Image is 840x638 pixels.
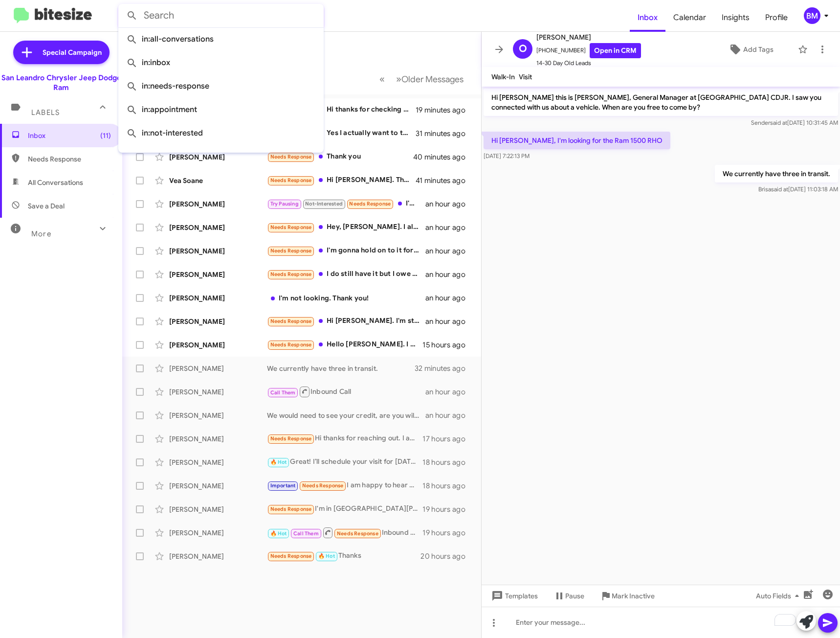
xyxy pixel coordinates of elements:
[349,201,391,207] span: Needs Response
[374,69,469,89] nav: Page navigation example
[28,154,111,164] span: Needs Response
[270,177,312,183] span: Needs Response
[13,41,110,64] a: Special Campaign
[422,504,473,514] div: 19 hours ago
[425,270,473,279] div: an hour ago
[28,178,83,187] span: All Conversations
[425,246,473,256] div: an hour ago
[169,270,267,279] div: [PERSON_NAME]
[293,530,319,537] span: Call Them
[267,433,422,444] div: Hi thanks for reaching out. I actually meant to call. I've received a pre approval I believe for ...
[270,553,312,559] span: Needs Response
[270,318,312,324] span: Needs Response
[416,129,473,138] div: 31 minutes ago
[28,201,65,211] span: Save a Deal
[31,229,51,238] span: More
[379,73,385,85] span: «
[267,386,425,398] div: Inbound Call
[169,551,267,561] div: [PERSON_NAME]
[422,528,473,538] div: 19 hours ago
[126,51,316,74] span: in:inbox
[484,152,530,159] span: [DATE] 7:22:13 PM
[796,7,829,24] button: BM
[267,550,420,562] div: Thanks
[267,526,422,539] div: Inbound Call
[519,72,532,81] span: Visit
[169,293,267,303] div: [PERSON_NAME]
[804,7,820,24] div: BM
[415,364,473,373] div: 32 minutes ago
[267,128,416,139] div: Yes I actually want to trade in my car if possible
[267,269,425,280] div: I do still have it but I owe the bank more than you guys offered me
[536,58,641,68] span: 14-30 Day Old Leads
[401,74,464,85] span: Older Messages
[536,43,641,58] span: [PHONE_NUMBER]
[169,176,267,185] div: Vea Soane
[302,482,344,489] span: Needs Response
[743,41,774,58] span: Add Tags
[305,201,343,207] span: Not-Interested
[267,339,422,350] div: Hello [PERSON_NAME]. I did visit your site a couple weeks ago and viewed the 2 mega cab vehicles....
[169,387,267,397] div: [PERSON_NAME]
[374,69,391,89] button: Previous
[420,551,473,561] div: 20 hours ago
[267,410,425,420] div: We would need to see your credit, are you willing to fill out a credit application to get all tho...
[592,587,663,605] button: Mark Inactive
[491,72,515,81] span: Walk-In
[422,457,473,467] div: 18 hours ago
[665,3,714,32] a: Calendar
[270,459,287,465] span: 🔥 Hot
[422,481,473,491] div: 18 hours ago
[169,199,267,209] div: [PERSON_NAME]
[169,364,267,373] div: [PERSON_NAME]
[390,69,469,89] button: Next
[267,245,425,256] div: I'm gonna hold on to it for now
[758,185,838,193] span: Brisa [DATE] 11:03:18 AM
[169,528,267,538] div: [PERSON_NAME]
[489,587,538,605] span: Templates
[267,151,415,162] div: Thank you
[422,340,473,350] div: 15 hours ago
[714,3,757,32] a: Insights
[756,587,803,605] span: Auto Fields
[708,41,793,58] button: Add Tags
[536,31,641,43] span: [PERSON_NAME]
[100,131,111,140] span: (11)
[267,222,425,233] div: Hey, [PERSON_NAME]. I already decided to get it from a different dealership.
[270,389,296,396] span: Call Them
[169,340,267,350] div: [PERSON_NAME]
[126,27,316,51] span: in:all-conversations
[169,246,267,256] div: [PERSON_NAME]
[425,199,473,209] div: an hour ago
[267,480,422,491] div: I am happy to hear your thoughts but I am only coming in if the number works for this car
[270,224,312,230] span: Needs Response
[126,98,316,121] span: in:appointment
[31,108,60,117] span: Labels
[425,317,473,326] div: an hour ago
[267,175,416,186] div: Hi [PERSON_NAME]. Thank you. But I've decided just to keep my current vehicle. Have a good day.
[270,506,312,512] span: Needs Response
[751,119,838,126] span: Sender [DATE] 10:31:45 AM
[169,457,267,467] div: [PERSON_NAME]
[169,317,267,326] div: [PERSON_NAME]
[565,587,584,605] span: Pause
[715,165,838,182] p: We currently have three in transit.
[590,43,641,58] a: Open in CRM
[416,105,473,115] div: 19 minutes ago
[267,456,422,468] div: Great! I’ll schedule your visit for [DATE] at noon. Looking forward to seeing you!
[270,482,296,489] span: Important
[748,587,811,605] button: Auto Fields
[425,410,473,420] div: an hour ago
[425,223,473,232] div: an hour ago
[126,145,316,168] span: in:sold-verified
[270,154,312,160] span: Needs Response
[169,410,267,420] div: [PERSON_NAME]
[267,364,415,373] div: We currently have three in transit.
[169,504,267,514] div: [PERSON_NAME]
[169,434,267,444] div: [PERSON_NAME]
[416,176,473,185] div: 41 minutes ago
[318,553,335,559] span: 🔥 Hot
[482,607,840,638] div: To enrich screen reader interactions, please activate Accessibility in Grammarly extension settings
